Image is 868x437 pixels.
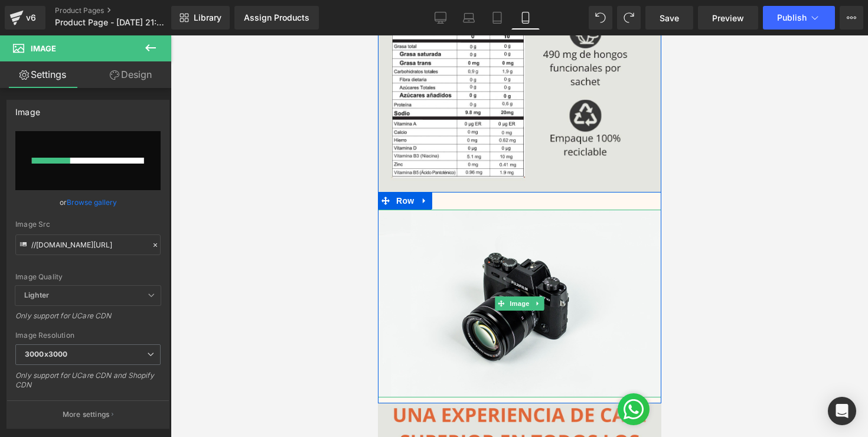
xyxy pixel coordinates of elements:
[15,156,39,174] span: Row
[15,331,161,340] div: Image Resolution
[24,291,49,299] b: Lighter
[55,6,191,15] a: Product Pages
[24,10,38,25] div: v6
[63,409,110,420] p: More settings
[763,6,835,30] button: Publish
[483,6,511,30] a: Tablet
[154,261,167,275] a: Expand / Collapse
[698,6,758,30] a: Preview
[55,18,168,27] span: Product Page - [DATE] 21:49:38
[511,6,540,30] a: Mobile
[67,192,117,213] a: Browse gallery
[840,6,863,30] button: More
[15,234,161,255] input: Link
[15,311,161,328] div: Only support for UCare CDN
[31,44,56,53] span: Image
[455,6,483,30] a: Laptop
[15,196,161,208] div: or
[25,350,67,358] b: 3000x3000
[171,6,230,30] a: New Library
[15,273,161,281] div: Image Quality
[244,13,309,22] div: Assign Products
[7,400,169,428] button: More settings
[712,12,744,24] span: Preview
[777,13,807,22] span: Publish
[39,156,54,174] a: Expand / Collapse
[15,371,161,397] div: Only support for UCare CDN and Shopify CDN
[617,6,641,30] button: Redo
[660,12,679,24] span: Save
[5,6,45,30] a: v6
[426,6,455,30] a: Desktop
[828,397,856,425] div: Open Intercom Messenger
[88,61,174,88] a: Design
[194,12,221,23] span: Library
[15,220,161,229] div: Image Src
[129,261,154,275] span: Image
[15,100,40,117] div: Image
[589,6,612,30] button: Undo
